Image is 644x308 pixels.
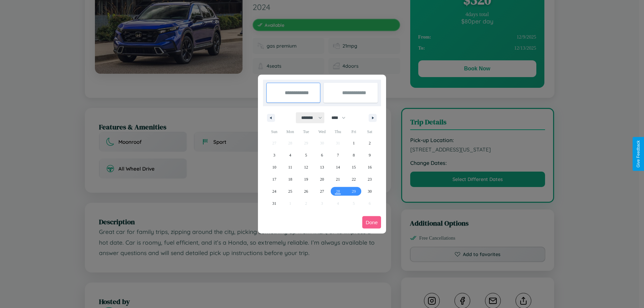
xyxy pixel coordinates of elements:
span: 3 [273,149,275,161]
span: 10 [272,161,276,173]
span: 27 [320,185,324,197]
span: 7 [337,149,339,161]
button: Done [362,216,381,229]
button: 12 [298,161,314,173]
span: 21 [336,173,340,185]
button: 26 [298,185,314,197]
button: 4 [282,149,298,161]
span: 14 [336,161,340,173]
span: 17 [272,173,276,185]
button: 2 [362,137,378,149]
button: 27 [314,185,330,197]
span: 19 [304,173,308,185]
button: 8 [346,149,362,161]
span: 5 [305,149,307,161]
span: Tue [298,126,314,137]
span: 30 [368,185,372,197]
button: 21 [330,173,346,185]
span: 24 [272,185,276,197]
button: 6 [314,149,330,161]
button: 24 [266,185,282,197]
span: 23 [368,173,372,185]
span: 20 [320,173,324,185]
button: 22 [346,173,362,185]
button: 7 [330,149,346,161]
span: Wed [314,126,330,137]
button: 25 [282,185,298,197]
span: 16 [368,161,372,173]
span: Sun [266,126,282,137]
span: 13 [320,161,324,173]
button: 18 [282,173,298,185]
span: 26 [304,185,308,197]
button: 16 [362,161,378,173]
span: Mon [282,126,298,137]
button: 29 [346,185,362,197]
button: 1 [346,137,362,149]
span: 18 [288,173,292,185]
button: 19 [298,173,314,185]
button: 14 [330,161,346,173]
span: 6 [321,149,323,161]
button: 20 [314,173,330,185]
button: 9 [362,149,378,161]
button: 3 [266,149,282,161]
span: 1 [353,137,355,149]
button: 11 [282,161,298,173]
button: 23 [362,173,378,185]
button: 31 [266,197,282,209]
button: 30 [362,185,378,197]
span: 4 [289,149,291,161]
span: Thu [330,126,346,137]
button: 5 [298,149,314,161]
span: 25 [288,185,292,197]
button: 28 [330,185,346,197]
span: 8 [353,149,355,161]
span: 22 [352,173,356,185]
span: 31 [272,197,276,209]
span: 29 [352,185,356,197]
button: 10 [266,161,282,173]
span: 12 [304,161,308,173]
span: 11 [288,161,292,173]
span: 15 [352,161,356,173]
button: 17 [266,173,282,185]
button: 13 [314,161,330,173]
span: Fri [346,126,362,137]
button: 15 [346,161,362,173]
span: 2 [369,137,371,149]
div: Give Feedback [636,140,641,168]
span: 9 [369,149,371,161]
span: 28 [336,185,340,197]
span: Sat [362,126,378,137]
